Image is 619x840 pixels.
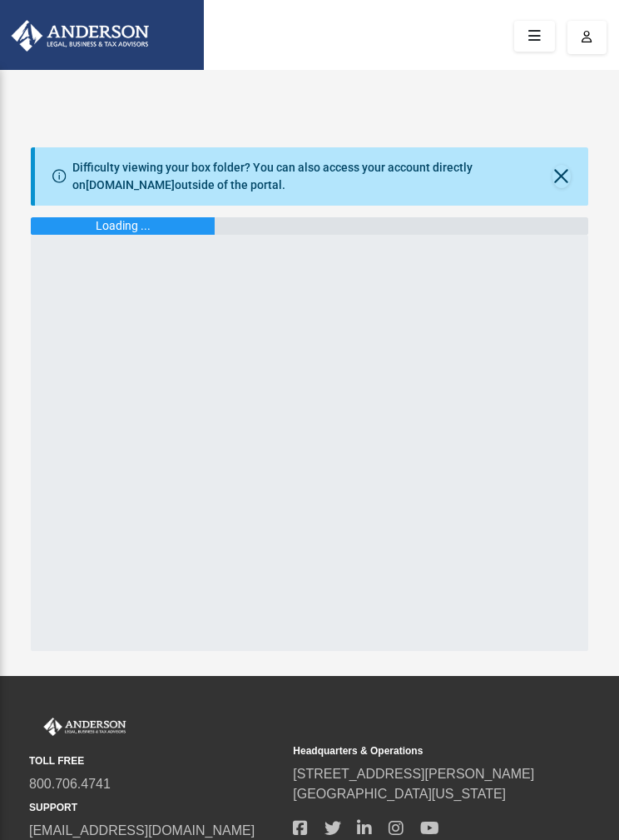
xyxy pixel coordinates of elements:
small: SUPPORT [29,800,281,815]
small: Headquarters & Operations [293,743,545,758]
a: [EMAIL_ADDRESS][DOMAIN_NAME] [29,823,255,838]
a: [STREET_ADDRESS][PERSON_NAME] [293,767,534,781]
div: Loading ... [96,217,151,235]
a: 800.706.4741 [29,777,111,791]
a: [GEOGRAPHIC_DATA][US_STATE] [293,787,506,801]
a: [DOMAIN_NAME] [86,178,175,191]
button: Close [552,165,571,188]
small: TOLL FREE [29,753,281,768]
img: Anderson Advisors Platinum Portal [29,718,129,737]
div: Difficulty viewing your box folder? You can also access your account directly on outside of the p... [72,159,552,194]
